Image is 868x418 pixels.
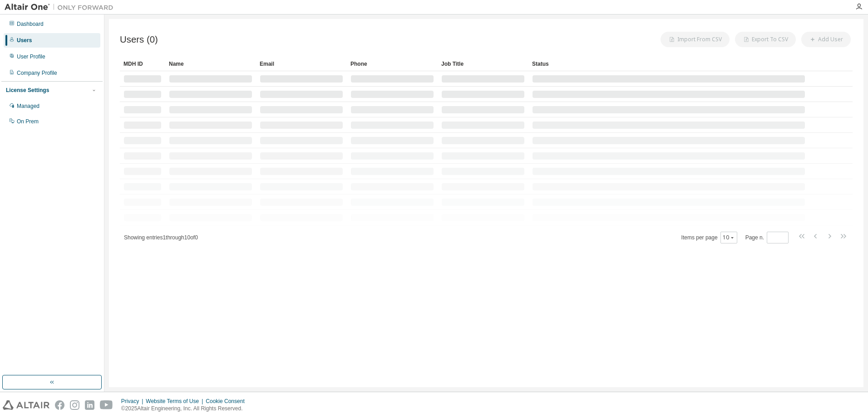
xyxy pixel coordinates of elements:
div: Website Terms of Use [146,398,206,405]
div: MDH ID [123,57,162,71]
button: Add User [801,32,851,47]
div: Job Title [441,57,525,71]
span: Users (0) [120,34,158,45]
div: Cookie Consent [206,398,250,405]
div: On Prem [17,118,39,125]
img: altair_logo.svg [3,400,49,410]
img: youtube.svg [100,400,113,410]
div: User Profile [17,53,45,60]
button: Export To CSV [735,32,796,47]
div: Dashboard [17,20,44,28]
div: Company Profile [17,69,57,77]
div: Status [532,57,805,71]
p: © 2025 Altair Engineering, Inc. All Rights Reserved. [121,405,250,413]
div: License Settings [6,87,49,94]
div: Phone [350,57,434,71]
img: linkedin.svg [85,400,94,410]
img: facebook.svg [55,400,64,410]
span: Items per page [681,232,737,243]
button: 10 [723,234,735,241]
div: Privacy [121,398,146,405]
div: Managed [17,102,39,110]
span: Page n. [745,232,789,243]
span: Showing entries 1 through 10 of 0 [124,234,198,241]
div: Email [260,57,343,71]
img: instagram.svg [70,400,79,410]
img: Altair One [5,3,118,12]
button: Import From CSV [661,32,730,47]
div: Name [169,57,252,71]
div: Users [17,37,32,44]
